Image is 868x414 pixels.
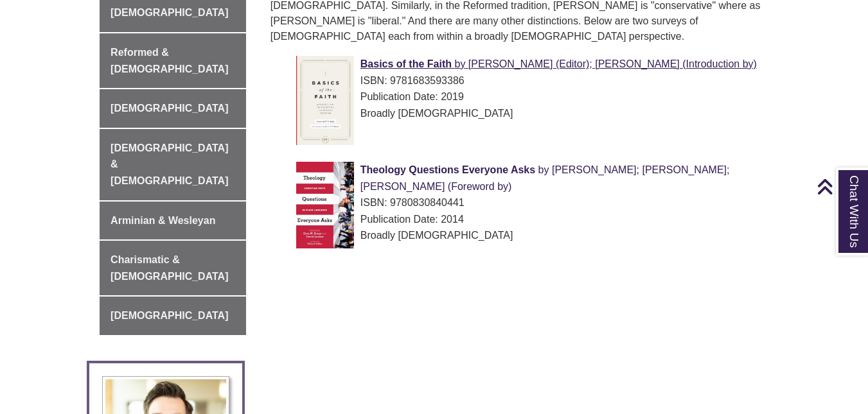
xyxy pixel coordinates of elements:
[360,58,757,69] a: Basics of the Faith by [PERSON_NAME] (Editor); [PERSON_NAME] (Introduction by)
[100,241,246,295] a: Charismatic & [DEMOGRAPHIC_DATA]
[360,164,730,192] span: [PERSON_NAME]; [PERSON_NAME]; [PERSON_NAME] (Foreword by)
[360,58,452,69] span: Basics of the Faith
[100,202,246,240] a: Arminian & Wesleyan
[100,89,246,128] a: [DEMOGRAPHIC_DATA]
[296,105,771,122] div: Broadly [DEMOGRAPHIC_DATA]
[817,178,865,195] a: Back to Top
[468,58,757,69] span: [PERSON_NAME] (Editor); [PERSON_NAME] (Introduction by)
[296,89,771,105] div: Publication Date: 2019
[100,129,246,200] a: [DEMOGRAPHIC_DATA] & [DEMOGRAPHIC_DATA]
[360,164,730,192] a: Theology Questions Everyone Asks by [PERSON_NAME]; [PERSON_NAME]; [PERSON_NAME] (Foreword by)
[360,164,535,175] span: Theology Questions Everyone Asks
[100,33,246,88] a: Reformed & [DEMOGRAPHIC_DATA]
[296,73,771,89] div: ISBN: 9781683593386
[296,194,771,211] div: ISBN: 9780830840441
[296,227,771,244] div: Broadly [DEMOGRAPHIC_DATA]
[296,211,771,228] div: Publication Date: 2014
[454,58,465,69] span: by
[100,297,246,335] a: [DEMOGRAPHIC_DATA]
[538,164,549,175] span: by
